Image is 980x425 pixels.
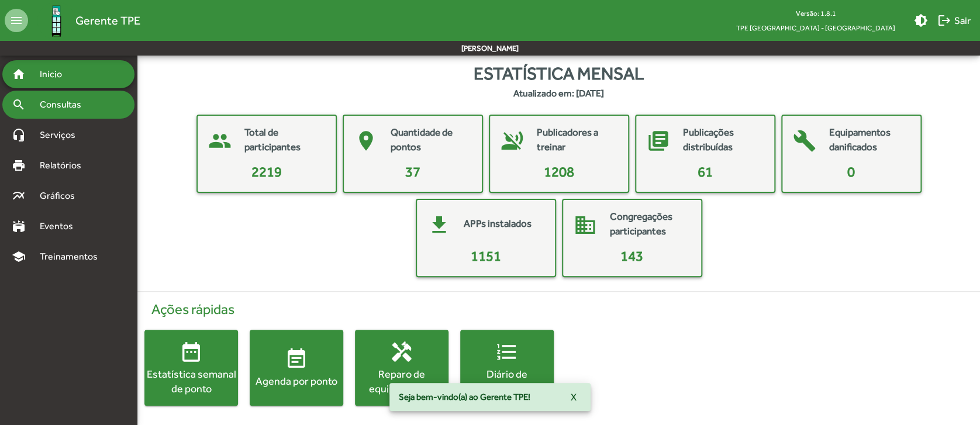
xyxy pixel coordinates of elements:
div: Reparo de equipamentos [355,366,448,395]
mat-card-title: Publicações distribuídas [683,125,762,155]
mat-card-title: Congregações participantes [610,209,689,239]
mat-icon: stadium [12,219,26,233]
mat-icon: handyman [390,340,413,363]
mat-card-title: Quantidade de pontos [391,125,470,155]
mat-icon: multiline_chart [12,189,26,203]
span: 143 [620,248,643,264]
mat-icon: school [12,250,26,264]
div: Diário de publicações [460,366,554,395]
strong: Atualizado em: [DATE] [513,87,604,101]
mat-icon: domain [568,208,603,243]
span: 61 [698,164,713,179]
span: TPE [GEOGRAPHIC_DATA] - [GEOGRAPHIC_DATA] [727,20,905,35]
mat-icon: date_range [180,340,203,363]
span: 37 [405,164,420,179]
span: X [571,386,577,407]
h4: Ações rápidas [144,301,973,318]
mat-icon: print [12,158,26,172]
span: Gerente TPE [75,11,140,30]
button: Diário de publicações [460,330,554,406]
mat-icon: build [787,123,822,158]
mat-icon: home [12,67,26,81]
mat-icon: people [202,123,237,158]
mat-card-title: APPs instalados [464,216,532,231]
span: 1151 [471,248,501,264]
img: Logo [37,2,75,40]
button: Sair [933,10,975,31]
span: Serviços [33,128,91,142]
mat-icon: format_list_numbered [495,340,519,363]
span: Início [33,67,79,81]
mat-icon: search [12,98,26,112]
mat-icon: library_books [641,123,676,158]
span: Sair [937,10,971,31]
span: Consultas [33,98,96,112]
mat-icon: menu [5,9,28,32]
div: Versão: 1.8.1 [727,6,905,20]
span: 2219 [251,164,282,179]
span: Treinamentos [33,250,112,264]
span: 1208 [544,164,574,179]
mat-icon: brightness_medium [914,13,928,27]
mat-card-title: Publicadores a treinar [537,125,616,155]
mat-card-title: Total de participantes [244,125,324,155]
mat-icon: voice_over_off [495,123,530,158]
button: Reparo de equipamentos [355,330,448,406]
div: Estatística semanal de ponto [144,366,238,395]
span: Eventos [33,219,89,233]
span: 0 [847,164,855,179]
div: Agenda por ponto [250,374,343,388]
button: Estatística semanal de ponto [144,330,238,406]
mat-icon: event_note [285,347,308,371]
mat-icon: get_app [422,208,457,243]
span: Seja bem-vindo(a) ao Gerente TPE! [399,391,530,403]
mat-icon: place [348,123,384,158]
span: Gráficos [33,189,91,203]
a: Gerente TPE [28,2,140,40]
span: Estatística mensal [474,60,644,87]
mat-icon: logout [937,13,951,27]
button: Agenda por ponto [250,330,343,406]
span: Relatórios [33,158,96,172]
mat-card-title: Equipamentos danificados [829,125,909,155]
mat-icon: headset_mic [12,128,26,142]
button: X [561,386,586,407]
